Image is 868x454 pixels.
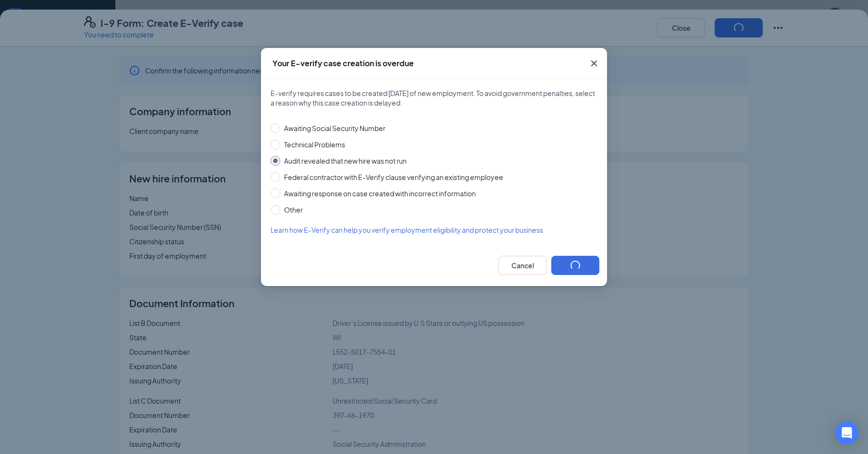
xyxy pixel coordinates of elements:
[273,58,414,69] div: Your E-verify case creation is overdue
[581,48,607,79] button: Close
[271,226,543,234] span: Learn how E-Verify can help you verify employment eligibility and protect your business
[280,188,480,199] span: Awaiting response on case created with incorrect information
[588,58,600,69] svg: Cross
[280,204,307,215] span: Other
[280,172,507,182] span: Federal contractor with E-Verify clause verifying an existing employee
[498,256,546,275] button: Cancel
[280,123,389,133] span: Awaiting Social Security Number
[835,421,858,444] div: Open Intercom Messenger
[271,88,597,108] span: E-verify requires cases to be created [DATE] of new employment. To avoid government penalties, se...
[280,139,349,150] span: Technical Problems
[280,155,410,166] span: Audit revealed that new hire was not run
[271,225,597,235] a: Learn how E-Verify can help you verify employment eligibility and protect your business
